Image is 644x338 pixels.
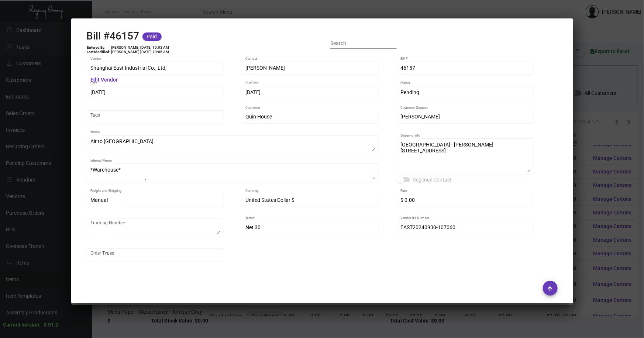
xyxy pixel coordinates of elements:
mat-chip: Paid [142,32,162,41]
mat-hint: Edit Vendor [90,77,118,83]
td: [PERSON_NAME] [DATE] 10:05 AM [111,50,170,54]
div: 0.51.2 [44,321,58,329]
td: Last Modified: [87,50,111,54]
span: Manual [90,197,108,203]
span: Regency Contact [413,175,452,184]
input: Vendor Bill Number [400,225,530,231]
span: Pending [400,89,419,95]
div: Current version: [3,321,41,329]
td: Entered By: [87,45,111,50]
h2: Bill #46157 [87,30,140,42]
td: [PERSON_NAME] [DATE] 10:03 AM [111,45,170,50]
